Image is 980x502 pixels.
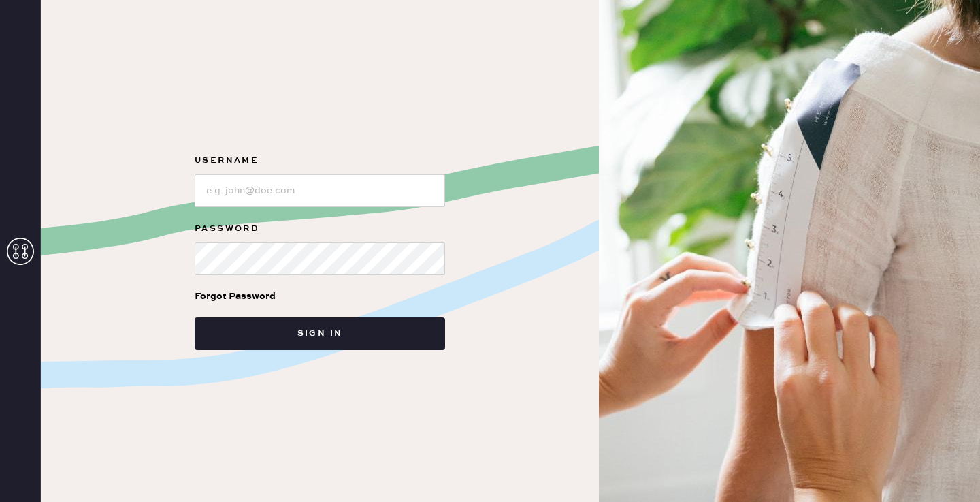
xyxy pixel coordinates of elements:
[195,317,445,350] button: Sign in
[195,174,445,207] input: e.g. john@doe.com
[195,153,445,169] label: Username
[195,221,445,237] label: Password
[195,275,276,317] a: Forgot Password
[195,289,276,304] div: Forgot Password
